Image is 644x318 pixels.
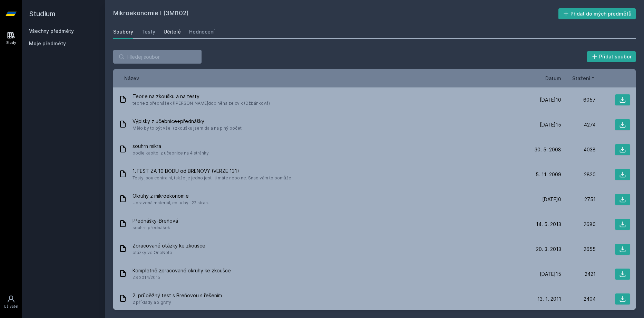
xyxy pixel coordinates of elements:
[133,217,178,224] span: Přednášky-Breňová
[561,96,596,103] div: 6057
[540,121,561,128] span: [DATE]15
[558,8,636,19] button: Přidat do mých předmětů
[561,171,596,178] div: 2820
[164,25,181,39] a: Učitelé
[133,274,231,281] span: ZS 2014/2015
[561,296,596,302] div: 2404
[561,271,596,278] div: 2421
[113,8,558,19] h2: Mikroekonomie I (3MI102)
[124,75,139,82] button: Název
[4,304,18,309] div: Uživatel
[189,25,215,39] a: Hodnocení
[113,50,202,64] input: Hledej soubor
[561,146,596,153] div: 4038
[133,150,209,157] span: podle kapitol z učebnice na 4 stránky
[1,28,21,49] a: Study
[561,121,596,128] div: 4274
[142,25,155,39] a: Testy
[6,40,16,45] div: Study
[536,171,561,178] span: 5. 11. 2009
[164,28,181,35] div: Učitelé
[133,93,270,100] span: Teorie na zkoušku a na testy
[133,224,178,231] span: souhrn přednášek
[133,242,205,249] span: Zpracované otázky ke zkoušce
[133,168,291,175] span: 1.TEST ZA 10 BODU od BRENOVY (VERZE 131)
[133,193,209,199] span: Okruhy z mikroekonomie
[133,118,242,125] span: Výpisky z učebnice+přednášky
[587,51,636,62] button: Přidat soubor
[536,246,561,253] span: 20. 3. 2013
[29,40,66,47] span: Moje předměty
[113,25,133,39] a: Soubory
[133,249,205,256] span: otázky ve OneNote
[545,75,561,82] button: Datum
[535,146,561,153] span: 30. 5. 2008
[113,28,133,35] div: Soubory
[542,196,561,203] span: [DATE]0
[540,96,561,103] span: [DATE]10
[142,28,155,35] div: Testy
[561,246,596,253] div: 2655
[133,175,291,181] span: Testy jsou centralní, takže je jedno jestli ji máte nebo ne. Snad vám to pomůže
[189,28,215,35] div: Hodnocení
[572,75,596,82] button: Stažení
[537,296,561,302] span: 13. 1. 2011
[133,292,222,299] span: 2. průběžný test s Breňovou s řešením
[540,271,561,278] span: [DATE]15
[133,125,242,132] span: Mělo by to být vše :) zkoušku jsem dala na plný počet
[29,28,74,34] a: Všechny předměty
[133,100,270,107] span: teorie z přednášek ([PERSON_NAME]doplněna ze cvik (Džbánková)
[133,199,209,206] span: Upravená materiál, co tu byl. 22 stran.
[561,221,596,228] div: 2680
[1,291,21,312] a: Uživatel
[133,143,209,150] span: souhrn mikra
[536,221,561,228] span: 14. 5. 2013
[572,75,590,82] span: Stažení
[133,267,231,274] span: Kompletně zpracované okruhy ke zkoušce
[133,299,222,306] span: 2 příklady a 2 grafy
[561,196,596,203] div: 2751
